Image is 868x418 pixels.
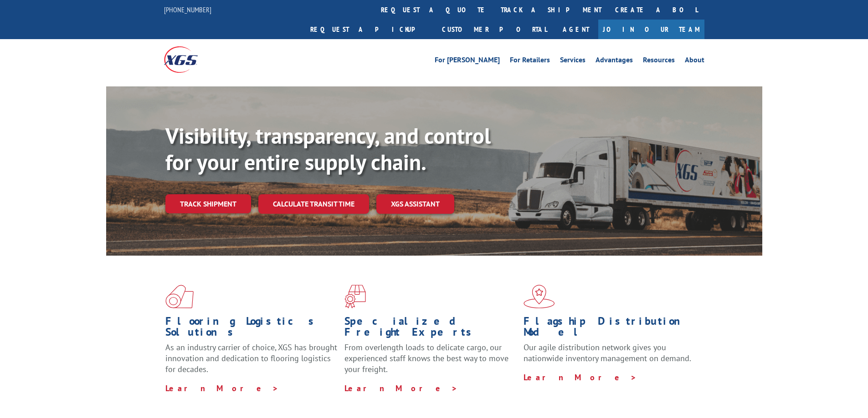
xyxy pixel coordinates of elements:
a: About [685,56,704,66]
h1: Flagship Distribution Model [524,316,696,342]
img: xgs-icon-total-supply-chain-intelligence-red [165,285,194,308]
a: Agent [554,20,598,39]
a: Resources [643,56,675,66]
a: Advantages [596,56,633,66]
img: xgs-icon-flagship-distribution-model-red [524,285,555,308]
b: Visibility, transparency, and control for your entire supply chain. [165,121,491,176]
a: [PHONE_NUMBER] [164,5,211,14]
a: Learn More > [344,383,458,393]
a: Customer Portal [435,20,554,39]
span: Our agile distribution network gives you nationwide inventory management on demand. [524,342,691,363]
a: XGS ASSISTANT [376,194,454,214]
h1: Flooring Logistics Solutions [165,316,338,342]
a: Services [560,56,586,66]
a: Join Our Team [598,20,704,39]
h1: Specialized Freight Experts [344,316,517,342]
p: From overlength loads to delicate cargo, our experienced staff knows the best way to move your fr... [344,342,517,383]
a: Request a pickup [303,20,435,39]
a: Learn More > [165,383,279,393]
img: xgs-icon-focused-on-flooring-red [344,285,366,308]
span: As an industry carrier of choice, XGS has brought innovation and dedication to flooring logistics... [165,342,337,374]
a: For Retailers [510,56,550,66]
a: Track shipment [165,194,251,213]
a: For [PERSON_NAME] [435,56,500,66]
a: Calculate transit time [258,194,369,214]
a: Learn More > [524,372,637,383]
